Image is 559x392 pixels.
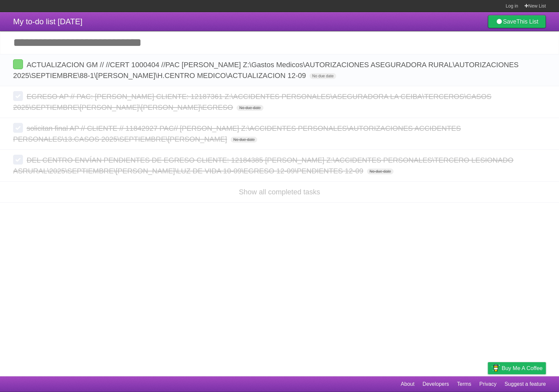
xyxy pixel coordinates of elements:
[13,17,83,26] span: My to-do list [DATE]
[239,188,320,196] a: Show all completed tasks
[516,18,538,25] b: This List
[13,61,519,80] span: ACTUALIZACION GM // //CERT 1000404 //PAC [PERSON_NAME] Z:\Gastos Medicos\AUTORIZACIONES ASEGURADO...
[13,124,461,143] span: solicitan final AP // CLIENTE // 11842927 PAC// [PERSON_NAME] Z:\ACCIDENTES PERSONALES\AUTORIZACI...
[231,137,257,143] span: No due date
[505,378,546,390] a: Suggest a feature
[502,363,543,374] span: Buy me a coffee
[479,378,496,390] a: Privacy
[488,362,546,374] a: Buy me a coffee
[367,168,394,174] span: No due date
[457,378,472,390] a: Terms
[13,91,23,101] label: Done
[237,105,263,111] span: No due date
[13,123,23,133] label: Done
[422,378,449,390] a: Developers
[491,363,500,374] img: Buy me a coffee
[13,92,492,111] span: EGRESO AP // PAC: [PERSON_NAME] CLIENTE: 12187361 Z:\ACCIDENTES PERSONALES\ASEGURADORA LA CEIBA\T...
[13,155,23,165] label: Done
[13,156,513,175] span: DEL CENTRO ENVÍAN PENDIENTES DE EGRESO CLIENTE: 12184385 [PERSON_NAME] Z:\ACCIDENTES PERSONALES\T...
[401,378,414,390] a: About
[488,15,546,28] a: SaveThis List
[310,73,336,79] span: No due date
[13,59,23,69] label: Done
